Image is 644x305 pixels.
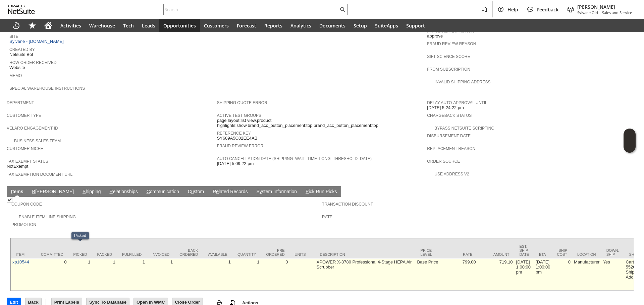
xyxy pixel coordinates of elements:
[28,21,36,29] svg: Shortcuts
[19,215,76,219] a: Enable Item Line Shipping
[217,100,267,105] a: Shipping Quote Error
[416,258,441,291] td: Base Price
[122,252,142,256] div: Fulfilled
[264,22,282,29] span: Reports
[89,22,115,29] span: Warehouse
[539,252,547,256] div: ETA
[441,258,478,291] td: 799.00
[32,189,35,194] span: B
[421,248,436,256] div: Price Level
[16,252,31,256] div: Item
[320,252,411,256] div: Description
[9,39,65,44] a: Sylvane - [DOMAIN_NAME]
[232,258,261,291] td: 1
[427,100,487,105] a: Delay Auto-Approval Until
[41,252,63,256] div: Committed
[186,189,206,195] a: Custom
[85,19,119,32] a: Warehouse
[427,134,471,138] a: Disbursement Date
[237,252,256,256] div: Quantity
[74,233,86,238] div: Picked
[123,22,134,29] span: Tech
[427,159,460,164] a: Order Source
[216,189,219,194] span: e
[434,80,490,84] a: Invalid Shipping Address
[12,259,29,264] a: xp10544
[624,129,636,153] iframe: Click here to launch Oracle Guided Learning Help Panel
[520,244,529,256] div: Est. Ship Date
[577,4,632,10] span: [PERSON_NAME]
[260,19,286,32] a: Reports
[9,73,22,78] a: Memo
[217,113,261,118] a: Active Test Groups
[7,126,58,131] a: Velaro Engagement ID
[427,113,472,118] a: Chargeback Status
[290,22,311,29] span: Analytics
[507,6,518,13] span: Help
[9,60,57,65] a: How Order Received
[625,187,633,196] a: Unrolled view on
[179,248,198,256] div: Back Ordered
[142,22,155,29] span: Leads
[427,33,443,39] span: approve
[286,19,315,32] a: Analytics
[434,172,469,176] a: Use Address V2
[261,258,290,291] td: 0
[60,22,81,29] span: Activities
[203,258,232,291] td: 1
[7,164,28,169] span: NotExempt
[515,258,534,291] td: [DATE] 1:00:00 pm
[338,5,346,13] svg: Search
[7,113,41,118] a: Customer Type
[260,189,262,194] span: y
[577,10,598,15] span: Sylvane Old
[200,19,233,32] a: Customers
[406,22,425,29] span: Support
[427,105,464,110] span: [DATE] 5:24:22 pm
[217,156,372,161] a: Auto Cancellation Date (shipping_wait_time_long_threshold_date)
[8,5,35,14] svg: logo
[354,22,367,29] span: Setup
[322,215,332,219] a: Rate
[163,22,196,29] span: Opportunities
[217,136,258,141] span: SY689A5C02EE4AB
[552,258,572,291] td: 0
[7,100,34,105] a: Department
[319,22,345,29] span: Documents
[9,86,85,91] a: Special Warehouse Instructions
[9,34,18,39] a: Site
[557,248,567,256] div: Ship Cost
[7,146,43,151] a: Customer Niche
[315,258,416,291] td: XPOWER X-3780 Professional 4-Stage HEPA Air Scrubber
[255,189,299,195] a: System Information
[11,222,36,227] a: Promotion
[577,252,596,256] div: Location
[40,19,56,32] a: Home
[108,189,140,195] a: Relationships
[478,258,515,291] td: 719.10
[572,258,601,291] td: Manufacturer
[434,126,494,131] a: Bypass NetSuite Scripting
[446,252,473,256] div: Rate
[322,202,373,207] a: Transaction Discount
[117,258,147,291] td: 1
[73,252,87,256] div: Picked
[11,189,12,194] span: I
[9,65,25,70] span: Website
[7,159,48,164] a: Tax Exempt Status
[427,67,470,72] a: From Subscription
[606,248,619,256] div: Down. Ship
[147,258,174,291] td: 1
[11,202,42,207] a: Coupon Code
[217,118,424,128] span: page layout:list view,product highlights:show,brand_acc_button_placement:top,brand_acc_button_pla...
[44,21,52,29] svg: Home
[537,6,558,13] span: Feedback
[427,146,475,151] a: Replacement reason
[119,19,138,32] a: Tech
[164,5,338,13] input: Search
[483,252,509,256] div: Amount
[36,258,68,291] td: 0
[211,189,249,195] a: Related Records
[31,189,75,195] a: B[PERSON_NAME]
[602,10,632,15] span: Sales and Service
